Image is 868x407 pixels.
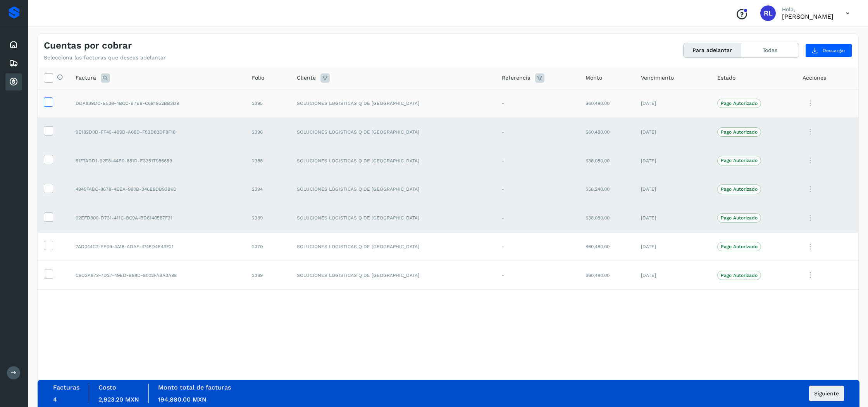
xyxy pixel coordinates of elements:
p: Pago Autorizado [721,244,758,249]
td: $60,480.00 [579,232,635,261]
td: 4945FABC-8678-4EEA-980B-346E9DB93B6D [69,175,246,203]
button: Todas [741,43,799,57]
td: - [496,203,579,232]
span: Estado [717,74,735,82]
p: Pago Autorizado [721,129,758,135]
td: 2395 [246,89,291,118]
span: Cliente [297,74,316,82]
td: [DATE] [635,146,711,175]
span: Folio [252,74,264,82]
td: 2369 [246,261,291,290]
td: [DATE] [635,89,711,118]
td: 7AD044C7-EE09-4A18-ADAF-4745D4E49F21 [69,232,246,261]
div: Cuentas por cobrar [5,73,22,90]
label: Monto total de facturas [158,384,231,391]
td: 2370 [246,232,291,261]
td: 02EFD800-D731-411C-BC9A-BD6140587F31 [69,203,246,232]
td: $60,480.00 [579,89,635,118]
td: 51F7ADD1-92E8-44E0-851D-E33517986659 [69,146,246,175]
td: $58,240.00 [579,175,635,203]
p: Pago Autorizado [721,101,758,106]
button: Descargar [805,43,852,57]
label: Facturas [53,384,79,391]
td: DDA839DC-E538-4BCC-B7EB-C6B1952BB3D9 [69,89,246,118]
button: Para adelantar [684,43,741,57]
td: SOLUCIONES LOGISTICAS Q DE [GEOGRAPHIC_DATA] [291,89,496,118]
td: [DATE] [635,261,711,290]
td: - [496,261,579,290]
span: 2,923.20 MXN [98,396,139,403]
td: - [496,175,579,203]
td: 2394 [246,175,291,203]
td: SOLUCIONES LOGISTICAS Q DE [GEOGRAPHIC_DATA] [291,146,496,175]
td: 2388 [246,146,291,175]
span: Factura [76,74,96,82]
p: Pago Autorizado [721,215,758,221]
span: Vencimiento [641,74,674,82]
td: - [496,146,579,175]
span: Acciones [803,74,826,82]
span: Descargar [823,47,846,54]
td: $60,480.00 [579,118,635,146]
p: Hola, [782,6,834,13]
td: - [496,232,579,261]
td: SOLUCIONES LOGISTICAS Q DE [GEOGRAPHIC_DATA] [291,232,496,261]
td: - [496,118,579,146]
p: Selecciona las facturas que deseas adelantar [44,54,166,61]
td: - [496,89,579,118]
p: Pago Autorizado [721,186,758,192]
td: [DATE] [635,118,711,146]
label: Costo [98,384,116,391]
td: $38,080.00 [579,146,635,175]
td: [DATE] [635,175,711,203]
td: SOLUCIONES LOGISTICAS Q DE [GEOGRAPHIC_DATA] [291,203,496,232]
span: Monto [586,74,602,82]
td: [DATE] [635,232,711,261]
td: SOLUCIONES LOGISTICAS Q DE [GEOGRAPHIC_DATA] [291,118,496,146]
button: Siguiente [809,386,844,401]
td: $60,480.00 [579,261,635,290]
td: C9D3A873-7D27-49ED-B88D-8002FABA3A98 [69,261,246,290]
p: Rafael Lopez Arceo [782,13,834,20]
span: Referencia [502,74,530,82]
td: [DATE] [635,203,711,232]
td: 2396 [246,118,291,146]
h4: Cuentas por cobrar [44,40,132,51]
td: 2389 [246,203,291,232]
div: Embarques [5,55,22,72]
p: Pago Autorizado [721,158,758,163]
td: SOLUCIONES LOGISTICAS Q DE [GEOGRAPHIC_DATA] [291,175,496,203]
span: 4 [53,396,57,403]
p: Pago Autorizado [721,273,758,278]
td: 9E182D0D-FF43-499D-A68D-F52D82DF8F18 [69,118,246,146]
span: Siguiente [814,391,839,396]
td: $38,080.00 [579,203,635,232]
td: SOLUCIONES LOGISTICAS Q DE [GEOGRAPHIC_DATA] [291,261,496,290]
span: 194,880.00 MXN [158,396,207,403]
div: Inicio [5,36,22,53]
